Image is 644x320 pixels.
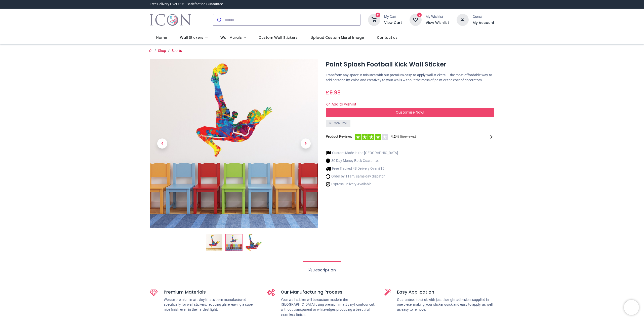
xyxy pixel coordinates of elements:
[377,35,397,40] span: Contact us
[326,182,398,187] li: Express Delivery Available
[246,234,262,251] img: WS-51290-03
[396,110,424,115] span: Customise Now!
[281,289,377,295] h5: Our Manufacturing Process
[426,20,449,25] a: View Wishlist
[150,85,175,203] a: Previous
[180,35,203,40] span: Wall Stickers
[214,31,252,44] a: Wall Murals
[164,289,260,295] h5: Premium Materials
[326,73,494,83] p: Transform any space in minutes with our premium easy-to-apply wall stickers — the most affordable...
[326,133,494,140] div: Product Reviews
[326,174,398,179] li: Order by 11am, same day dispatch
[157,138,167,149] span: Previous
[384,14,402,19] div: My Cart
[397,297,494,312] p: Guaranteed to stick with just the right adhesion, supplied in one piece, making your sticker quic...
[326,166,398,171] li: Free Tracked 48 Delivery Over £15
[473,14,494,19] div: Guest
[473,20,494,25] a: My Account
[206,234,222,251] img: Paint Splash Football Kick Wall Sticker
[172,49,182,53] a: Sports
[326,120,350,127] div: SKU: WS-51290
[326,158,398,163] li: 30 Day Money Back Guarantee
[164,297,260,312] p: We use premium matt vinyl that's been manufactured specifically for wall stickers, reducing glare...
[326,60,494,69] h1: Paint Splash Football Kick Wall Sticker
[397,289,494,295] h5: Easy Application
[311,35,364,40] span: Upload Custom Mural Image
[173,31,214,44] a: Wall Stickers
[329,89,341,96] span: 9.98
[326,102,330,106] i: Add to wishlist
[376,13,380,17] sup: 0
[326,150,398,156] li: Custom Made in the [GEOGRAPHIC_DATA]
[326,89,341,96] span: £
[158,49,166,53] a: Shop
[293,85,318,203] a: Next
[150,59,318,228] img: WS-51290-02
[391,134,416,139] span: /5 ( 6 reviews)
[226,234,242,251] img: WS-51290-02
[426,14,449,19] div: My Wishlist
[156,35,167,40] span: Home
[391,134,396,138] span: 4.2
[417,13,422,17] sup: 0
[150,13,191,27] img: Icon Wall Stickers
[213,14,225,25] button: Submit
[220,35,242,40] span: Wall Murals
[410,18,422,22] a: 0
[301,138,311,149] span: Next
[326,100,361,109] button: Add to wishlistAdd to wishlist
[150,2,223,7] div: Free Delivery Over £15 - Satisfaction Guarantee
[384,20,402,25] a: View Cart
[303,261,341,279] a: Description
[368,18,380,22] a: 0
[624,300,639,315] iframe: Brevo live chat
[389,2,494,7] iframe: Customer reviews powered by Trustpilot
[150,13,191,27] a: Logo of Icon Wall Stickers
[259,35,298,40] span: Custom Wall Stickers
[281,297,377,317] p: Your wall sticker will be custom made in the [GEOGRAPHIC_DATA] using premium matt vinyl, contour ...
